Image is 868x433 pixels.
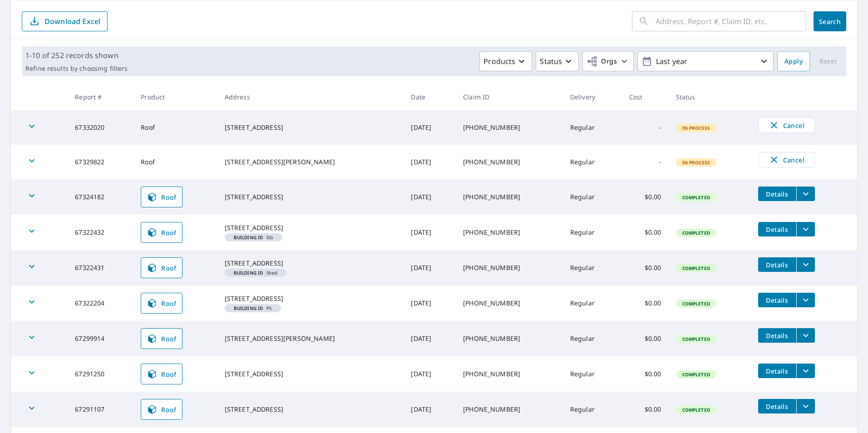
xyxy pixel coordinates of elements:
span: Cancel [768,120,805,131]
td: - [622,145,669,179]
td: [PHONE_NUMBER] [456,215,563,250]
td: 67329822 [68,145,133,179]
td: Regular [563,392,622,427]
td: 67322432 [68,215,133,250]
td: [DATE] [404,250,456,285]
td: [PHONE_NUMBER] [456,356,563,392]
span: Roof [147,192,177,202]
button: Apply [777,51,810,71]
div: [STREET_ADDRESS] [225,223,397,232]
button: filesDropdownBtn-67322432 [796,222,815,236]
div: [STREET_ADDRESS] [225,123,397,132]
button: detailsBtn-67291250 [758,364,796,378]
span: Details [764,190,791,198]
span: Completed [677,300,715,307]
th: Claim ID [456,84,563,110]
button: Cancel [758,118,815,133]
th: Status [669,84,751,110]
span: Roof [147,333,177,344]
td: Regular [563,215,622,250]
div: [STREET_ADDRESS] [225,259,397,268]
td: $0.00 [622,321,669,356]
td: [PHONE_NUMBER] [456,145,563,179]
button: detailsBtn-67322432 [758,222,796,236]
button: filesDropdownBtn-67322204 [796,293,815,307]
td: 67291250 [68,356,133,392]
em: Building ID [234,271,263,275]
th: Report # [68,84,133,110]
span: PS [228,306,277,310]
span: Details [764,367,791,375]
span: Completed [677,336,715,342]
a: Roof [141,257,182,278]
div: [STREET_ADDRESS] [225,369,397,379]
button: filesDropdownBtn-67299914 [796,328,815,343]
span: Details [764,331,791,340]
span: Completed [677,265,715,271]
button: Download Excel [22,11,108,31]
p: Download Excel [44,16,100,26]
button: detailsBtn-67299914 [758,328,796,343]
span: Roof [147,298,177,309]
td: $0.00 [622,250,669,285]
td: [PHONE_NUMBER] [456,179,563,215]
button: Cancel [758,152,815,167]
p: Status [540,56,562,67]
td: 67322431 [68,250,133,285]
td: 67299914 [68,321,133,356]
button: Search [814,11,846,31]
div: [STREET_ADDRESS] [225,405,397,414]
td: $0.00 [622,356,669,392]
button: detailsBtn-67322431 [758,257,796,272]
em: Building ID [234,306,263,310]
td: Roof [133,145,217,179]
span: Search [821,17,839,26]
a: Roof [141,222,182,243]
span: Apply [784,56,803,67]
span: Roof [147,262,177,273]
span: Details [764,225,791,234]
td: Regular [563,356,622,392]
td: 67291107 [68,392,133,427]
p: 1-10 of 252 records shown [25,50,128,61]
button: Orgs [582,51,634,71]
div: [STREET_ADDRESS] [225,294,397,303]
td: [DATE] [404,392,456,427]
td: [DATE] [404,321,456,356]
div: [STREET_ADDRESS][PERSON_NAME] [225,334,397,343]
td: Regular [563,110,622,145]
a: Roof [141,328,182,349]
td: 67322204 [68,285,133,321]
td: Regular [563,285,622,321]
td: 67332020 [68,110,133,145]
td: Regular [563,179,622,215]
td: [DATE] [404,110,456,145]
a: Roof [141,293,182,314]
td: - [622,110,669,145]
button: Last year [637,51,774,71]
td: [PHONE_NUMBER] [456,285,563,321]
a: Roof [141,364,182,384]
span: Completed [677,194,715,201]
button: detailsBtn-67291107 [758,399,796,413]
span: Roof [147,369,177,379]
th: Cost [622,84,669,110]
th: Product [133,84,217,110]
td: Regular [563,321,622,356]
em: Building ID [234,235,263,240]
span: Completed [677,371,715,378]
a: Roof [141,399,182,420]
td: Regular [563,145,622,179]
span: Details [764,402,791,411]
td: [DATE] [404,356,456,392]
button: filesDropdownBtn-67291250 [796,364,815,378]
input: Address, Report #, Claim ID, etc. [656,9,806,34]
button: filesDropdownBtn-67324182 [796,187,815,201]
td: [DATE] [404,145,456,179]
p: Last year [652,54,759,69]
td: [PHONE_NUMBER] [456,250,563,285]
td: [DATE] [404,215,456,250]
span: Details [764,296,791,305]
span: Roof [147,227,177,238]
button: detailsBtn-67324182 [758,187,796,201]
